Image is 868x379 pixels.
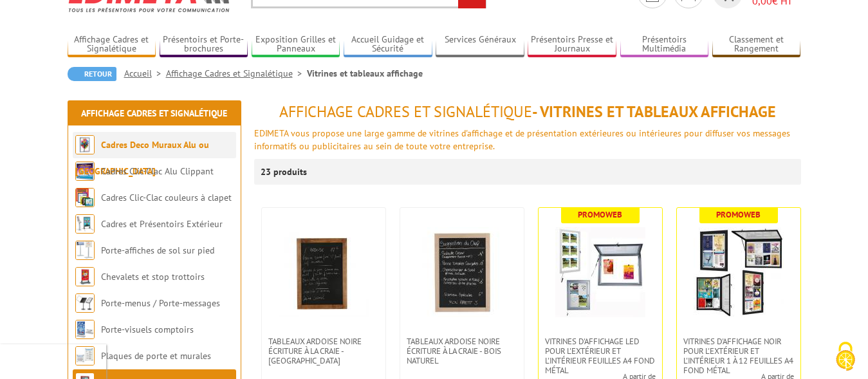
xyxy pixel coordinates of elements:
[407,337,517,365] span: Tableaux Ardoise Noire écriture à la craie - Bois Naturel
[620,34,709,55] a: Présentoirs Multimédia
[101,324,194,335] a: Porte-visuels comptoirs
[555,227,645,317] img: Vitrines d'affichage LED pour l'extérieur et l'intérieur feuilles A4 fond métal
[166,68,307,79] a: Affichage Cadres et Signalétique
[539,337,662,375] a: Vitrines d'affichage LED pour l'extérieur et l'intérieur feuilles A4 fond métal
[716,209,761,220] b: Promoweb
[262,337,385,365] a: Tableaux Ardoise Noire écriture à la craie - [GEOGRAPHIC_DATA]
[677,337,800,375] a: VITRINES D'AFFICHAGE NOIR POUR L'EXTÉRIEUR ET L'INTÉRIEUR 1 À 12 FEUILLES A4 FOND MÉTAL
[400,337,524,365] a: Tableaux Ardoise Noire écriture à la craie - Bois Naturel
[683,337,794,375] span: VITRINES D'AFFICHAGE NOIR POUR L'EXTÉRIEUR ET L'INTÉRIEUR 1 À 12 FEUILLES A4 FOND MÉTAL
[829,340,862,373] img: Cookies (fenêtre modale)
[160,34,248,55] a: Présentoirs et Porte-brochures
[101,297,220,309] a: Porte-menus / Porte-messages
[528,34,616,55] a: Présentoirs Presse et Journaux
[101,271,205,282] a: Chevalets et stop trottoirs
[254,104,801,120] h1: - Vitrines et tableaux affichage
[436,34,524,55] a: Services Généraux
[81,107,227,119] a: Affichage Cadres et Signalétique
[268,337,379,365] span: Tableaux Ardoise Noire écriture à la craie - [GEOGRAPHIC_DATA]
[75,139,209,177] a: Cadres Deco Muraux Alu ou [GEOGRAPHIC_DATA]
[694,227,784,317] img: VITRINES D'AFFICHAGE NOIR POUR L'EXTÉRIEUR ET L'INTÉRIEUR 1 À 12 FEUILLES A4 FOND MÉTAL
[75,293,95,313] img: Porte-menus / Porte-messages
[101,245,214,256] a: Porte-affiches de sol sur pied
[101,192,232,203] a: Cadres Clic-Clac couleurs à clapet
[823,335,868,379] button: Cookies (fenêtre modale)
[101,165,214,177] a: Cadres Clic-Clac Alu Clippant
[254,127,801,153] p: EDIMETA vous propose une large gamme de vitrines d'affichage et de présentation extérieures ou in...
[712,34,801,55] a: Classement et Rangement
[545,337,656,375] span: Vitrines d'affichage LED pour l'extérieur et l'intérieur feuilles A4 fond métal
[124,68,166,79] a: Accueil
[261,159,309,185] p: 23 produits
[344,34,432,55] a: Accueil Guidage et Sécurité
[68,34,156,55] a: Affichage Cadres et Signalétique
[75,135,95,154] img: Cadres Deco Muraux Alu ou Bois
[75,320,95,339] img: Porte-visuels comptoirs
[68,67,116,81] a: Retour
[75,267,95,286] img: Chevalets et stop trottoirs
[75,188,95,207] img: Cadres Clic-Clac couleurs à clapet
[101,218,223,230] a: Cadres et Présentoirs Extérieur
[279,102,532,122] span: Affichage Cadres et Signalétique
[101,350,211,362] a: Plaques de porte et murales
[417,227,507,317] img: Tableaux Ardoise Noire écriture à la craie - Bois Naturel
[75,241,95,260] img: Porte-affiches de sol sur pied
[578,209,622,220] b: Promoweb
[279,227,369,317] img: Tableaux Ardoise Noire écriture à la craie - Bois Foncé
[307,67,423,80] li: Vitrines et tableaux affichage
[252,34,340,55] a: Exposition Grilles et Panneaux
[75,214,95,234] img: Cadres et Présentoirs Extérieur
